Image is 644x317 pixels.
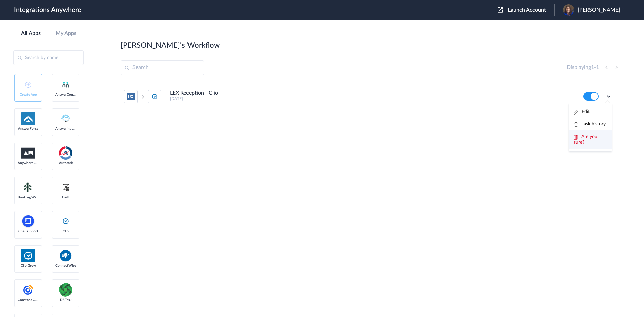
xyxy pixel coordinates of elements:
[13,30,49,37] a: All Apps
[498,7,503,13] img: launch-acct-icon.svg
[59,112,72,125] img: Answering_service.png
[18,264,39,268] span: Clio Grow
[62,81,70,89] img: answerconnect-logo.svg
[18,229,39,233] span: ChatSupport
[59,146,72,160] img: autotask.png
[62,217,70,225] img: clio-logo.svg
[13,50,84,65] input: Search by name
[49,30,84,37] a: My Apps
[25,82,31,88] img: add-icon.svg
[21,215,35,228] img: chatsupport-icon.svg
[59,249,72,262] img: connectwise.png
[21,181,35,193] img: Setmore_Logo.svg
[21,112,35,125] img: af-app-logo.svg
[55,127,76,131] span: Answering Service
[170,90,218,96] h4: LEX Reception - Clio
[55,93,76,97] span: AnswerConnect
[55,161,76,165] span: Autotask
[62,183,70,191] img: cash-logo.svg
[18,127,39,131] span: AnswerForce
[14,6,82,14] h1: Integrations Anywhere
[18,93,39,97] span: Create App
[21,148,35,159] img: aww.png
[574,109,590,114] a: Edit
[578,7,620,13] span: [PERSON_NAME]
[21,283,35,297] img: constant-contact.svg
[121,41,220,50] h2: [PERSON_NAME]'s Workflow
[567,64,599,71] h4: Displaying -
[574,134,597,145] span: Are you sure?
[121,60,204,75] input: Search
[591,65,594,70] span: 1
[18,161,39,165] span: Anywhere Works
[498,7,554,13] button: Launch Account
[18,195,39,199] span: Booking Widget
[596,65,599,70] span: 1
[508,7,546,13] span: Launch Account
[55,195,76,199] span: Cash
[18,298,39,302] span: Constant Contact
[55,229,76,233] span: Clio
[563,4,574,16] img: 86769.jpeg
[55,264,76,268] span: ConnectWise
[59,283,72,297] img: distributedSource.png
[170,96,574,101] h5: [DATE]
[21,249,35,262] img: Clio.jpg
[574,122,606,126] a: Task history
[55,298,76,302] span: DS Task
